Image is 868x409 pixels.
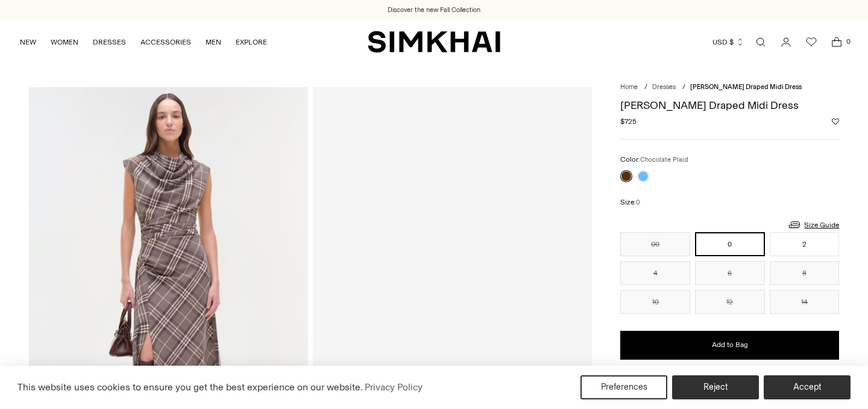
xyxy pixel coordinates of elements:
[236,29,267,55] a: EXPLORE
[764,375,851,399] button: Accept
[620,116,637,127] span: $725
[620,82,839,93] nav: breadcrumbs
[620,83,638,91] a: Home
[140,29,191,55] a: ACCESSORIES
[620,331,839,360] button: Add to Bag
[644,82,647,93] div: /
[799,30,823,54] a: Wishlist
[672,375,759,399] button: Reject
[787,217,839,232] a: Size Guide
[620,100,839,111] h1: [PERSON_NAME] Draped Midi Dress
[51,29,78,55] a: WOMEN
[636,198,640,206] span: 0
[682,82,685,93] div: /
[770,261,840,285] button: 8
[770,290,840,314] button: 14
[749,30,773,54] a: Open search modal
[843,36,854,47] span: 0
[363,378,424,396] a: Privacy Policy (opens in a new tab)
[620,154,688,165] label: Color:
[93,29,126,55] a: DRESSES
[652,83,676,91] a: Dresses
[640,156,688,164] span: Chocolate Plaid
[770,232,840,256] button: 2
[712,340,748,350] span: Add to Bag
[620,232,690,256] button: 00
[695,290,765,314] button: 12
[620,197,640,208] label: Size:
[580,375,667,399] button: Preferences
[695,261,765,285] button: 6
[690,83,802,91] span: [PERSON_NAME] Draped Midi Dress
[774,30,798,54] a: Go to the account page
[17,381,363,393] span: This website uses cookies to ensure you get the best experience on our website.
[620,290,690,314] button: 10
[620,261,690,285] button: 4
[832,118,839,125] button: Add to Wishlist
[388,5,480,15] a: Discover the new Fall Collection
[368,30,500,54] a: SIMKHAI
[20,29,36,55] a: NEW
[206,29,221,55] a: MEN
[825,30,849,54] a: Open cart modal
[695,232,765,256] button: 0
[712,29,744,55] button: USD $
